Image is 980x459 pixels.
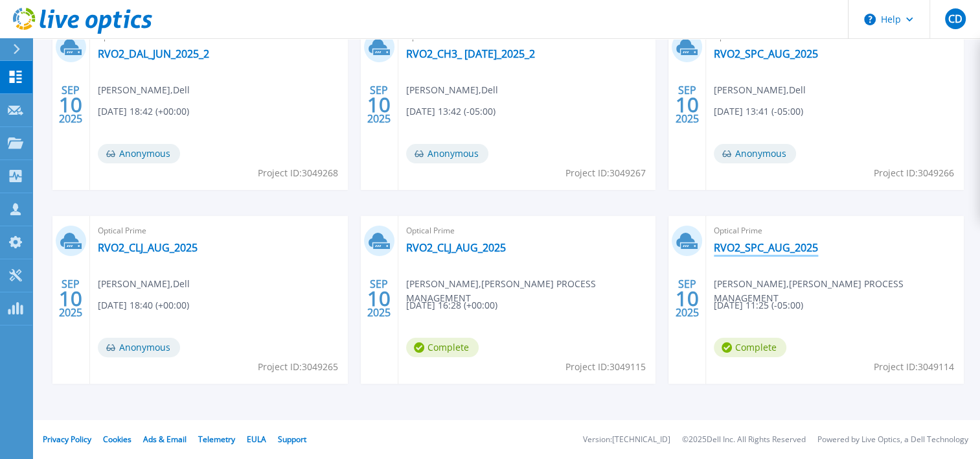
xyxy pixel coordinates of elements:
a: RVO2_CLJ_AUG_2025 [406,241,506,254]
span: 10 [676,293,699,304]
div: SEP 2025 [58,81,83,128]
div: SEP 2025 [675,81,700,128]
a: Ads & Email [143,434,187,445]
span: Project ID: 3049115 [565,360,646,374]
div: SEP 2025 [367,275,391,322]
a: RVO2_SPC_AUG_2025 [714,241,818,254]
div: SEP 2025 [675,275,700,322]
span: [PERSON_NAME] , [PERSON_NAME] PROCESS MANAGEMENT [406,277,656,305]
span: Project ID: 3049268 [258,166,338,180]
li: Version: [TECHNICAL_ID] [583,436,670,444]
span: Anonymous [406,144,488,163]
span: Complete [406,338,479,357]
a: EULA [247,434,266,445]
a: Support [278,434,306,445]
a: RVO2_CLJ_AUG_2025 [98,241,198,254]
span: 10 [367,99,391,110]
span: Anonymous [98,144,180,163]
div: SEP 2025 [367,81,391,128]
span: Complete [714,338,786,357]
span: Project ID: 3049267 [565,166,646,180]
li: © 2025 Dell Inc. All Rights Reserved [682,436,806,444]
a: RVO2_SPC_AUG_2025 [714,47,818,60]
span: 10 [59,99,82,110]
div: SEP 2025 [58,275,83,322]
a: RVO2_CH3_ [DATE]_2025_2 [406,47,535,60]
span: Project ID: 3049114 [874,360,954,374]
span: [DATE] 13:42 (-05:00) [406,104,496,119]
span: CD [948,14,962,24]
a: RVO2_DAL_JUN_2025_2 [98,47,209,60]
a: Cookies [103,434,131,445]
span: Optical Prime [714,224,956,238]
span: [DATE] 13:41 (-05:00) [714,104,803,119]
span: [PERSON_NAME] , [PERSON_NAME] PROCESS MANAGEMENT [714,277,964,305]
span: [PERSON_NAME] , Dell [98,277,190,291]
span: 10 [59,293,82,304]
span: [PERSON_NAME] , Dell [714,83,806,97]
span: Project ID: 3049266 [874,166,954,180]
span: [PERSON_NAME] , Dell [98,83,190,97]
span: [PERSON_NAME] , Dell [406,83,498,97]
span: Optical Prime [406,224,648,238]
span: Anonymous [714,144,796,163]
span: [DATE] 18:40 (+00:00) [98,298,189,312]
span: [DATE] 11:25 (-05:00) [714,298,803,312]
a: Telemetry [198,434,235,445]
span: 10 [367,293,391,304]
li: Powered by Live Optics, a Dell Technology [817,436,968,444]
a: Privacy Policy [43,434,91,445]
span: [DATE] 18:42 (+00:00) [98,104,189,119]
span: 10 [676,99,699,110]
span: Optical Prime [98,224,340,238]
span: Anonymous [98,338,180,357]
span: [DATE] 16:28 (+00:00) [406,298,497,312]
span: Project ID: 3049265 [258,360,338,374]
